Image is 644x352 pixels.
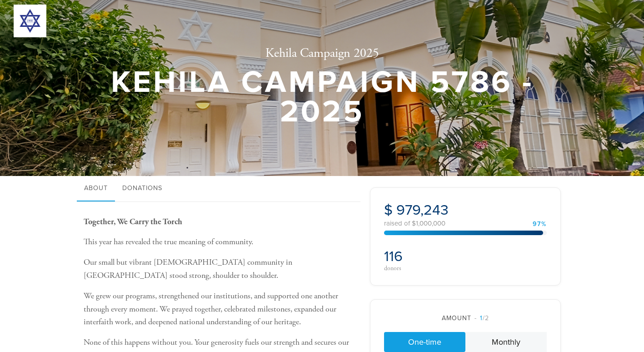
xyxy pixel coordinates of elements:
[14,5,46,37] img: 300x300_JWB%20logo.png
[384,248,463,265] h2: 116
[115,176,170,201] a: Donations
[480,314,483,322] span: 1
[84,216,182,227] b: Together, We Carry the Torch
[384,265,463,272] div: donors
[384,332,465,352] a: One-time
[84,236,356,249] p: This year has revealed the true meaning of community.
[384,201,393,219] span: $
[84,256,356,282] p: Our small but vibrant [DEMOGRAPHIC_DATA] community in [GEOGRAPHIC_DATA] stood strong, shoulder to...
[396,201,449,219] span: 979,243
[474,314,489,322] span: /2
[84,290,356,329] p: We grew our programs, strengthened our institutions, and supported one another through every mome...
[109,46,536,61] h2: Kehila Campaign 2025
[77,176,115,201] a: About
[384,220,547,227] div: raised of $1,000,000
[533,221,547,227] div: 97%
[384,313,547,323] div: Amount
[109,68,536,126] h1: Kehila Campaign 5786 - 2025
[465,332,547,352] a: Monthly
